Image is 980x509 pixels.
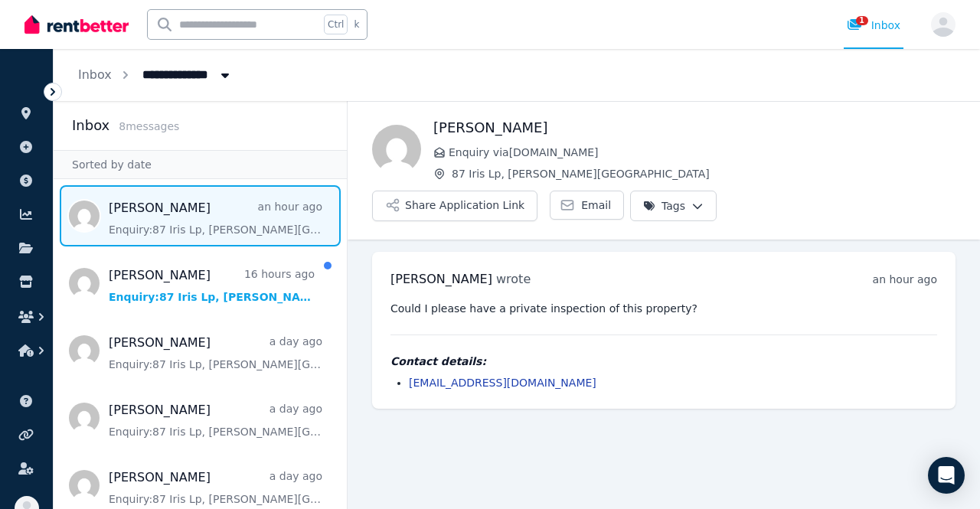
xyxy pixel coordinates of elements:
[390,272,492,286] span: [PERSON_NAME]
[630,191,717,221] button: Tags
[109,401,322,439] a: [PERSON_NAME]a day agoEnquiry:87 Iris Lp, [PERSON_NAME][GEOGRAPHIC_DATA].
[496,272,531,286] span: wrote
[873,273,937,285] time: an hour ago
[433,117,955,139] h1: [PERSON_NAME]
[324,15,348,34] span: Ctrl
[390,354,937,369] h4: Contact details:
[372,191,537,221] button: Share Application Link
[54,150,347,179] div: Sorted by date
[409,377,596,389] a: [EMAIL_ADDRESS][DOMAIN_NAME]
[354,18,359,31] span: k
[847,18,900,33] div: Inbox
[372,125,421,174] img: Michelle Dalit
[928,457,965,494] div: Open Intercom Messenger
[78,67,112,82] a: Inbox
[856,16,868,25] span: 1
[449,145,955,160] span: Enquiry via [DOMAIN_NAME]
[452,166,955,181] span: 87 Iris Lp, [PERSON_NAME][GEOGRAPHIC_DATA]
[72,115,109,136] h2: Inbox
[54,49,257,101] nav: Breadcrumb
[119,120,179,132] span: 8 message s
[109,468,322,507] a: [PERSON_NAME]a day agoEnquiry:87 Iris Lp, [PERSON_NAME][GEOGRAPHIC_DATA].
[550,191,624,220] a: Email
[109,266,315,305] a: [PERSON_NAME]16 hours agoEnquiry:87 Iris Lp, [PERSON_NAME][GEOGRAPHIC_DATA].
[390,301,937,316] pre: Could I please have a private inspection of this property?
[109,334,322,372] a: [PERSON_NAME]a day agoEnquiry:87 Iris Lp, [PERSON_NAME][GEOGRAPHIC_DATA].
[109,199,322,237] a: [PERSON_NAME]an hour agoEnquiry:87 Iris Lp, [PERSON_NAME][GEOGRAPHIC_DATA].
[24,13,129,36] img: RentBetter
[581,197,611,213] span: Email
[643,198,685,214] span: Tags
